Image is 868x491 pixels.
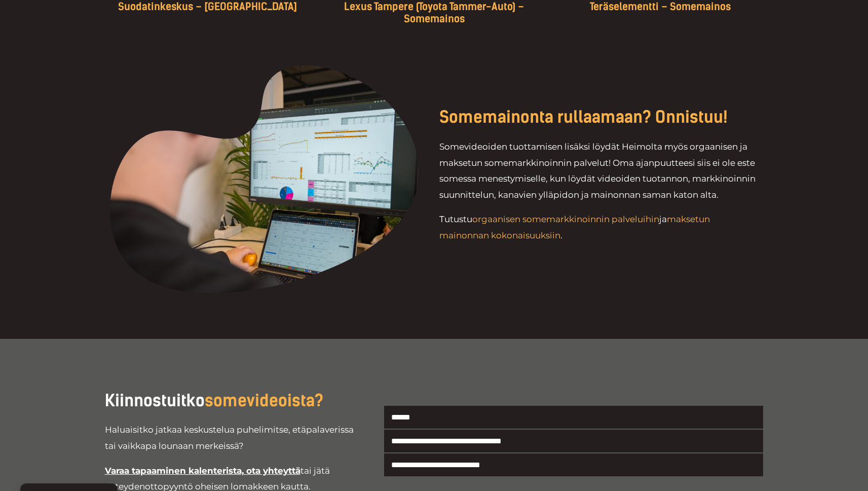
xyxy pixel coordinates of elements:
[105,390,358,412] h3: Kiinnostuitko
[439,139,759,203] p: Somevideoiden tuottamisen lisäksi löydät Heimolta myös orgaanisen ja maksetun somemarkkinoinnin p...
[439,214,710,240] a: maksetun mainonnan kokonaisuuksiin
[331,1,537,25] h5: Lexus Tampere (Toyota Tammer-Auto) – Somemainos
[205,391,323,410] span: somevideoista?
[105,422,358,454] p: Haluaisitko jatkaa keskustelua puhelimitse, etäpalaverissa tai vaikkapa lounaan merkeissä?
[439,106,759,129] h3: Somemainonta rullaamaan? Onnistuu!
[105,1,311,13] h5: Suodatinkeskus – [GEOGRAPHIC_DATA]
[439,212,759,243] p: Tutustu ja .
[590,1,731,13] span: Teräselementti – Somemainos
[105,466,300,476] span: Varaa tapaaminen kalenterista, ota yhteyttä
[110,65,429,293] img: Lyhytvideot ja muut somevideot vahvistavat yrityksen brändiä ja kasvattavat tätä kautta myös myyn...
[472,214,659,224] a: orgaanisen somemarkkinoinnin palveluihin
